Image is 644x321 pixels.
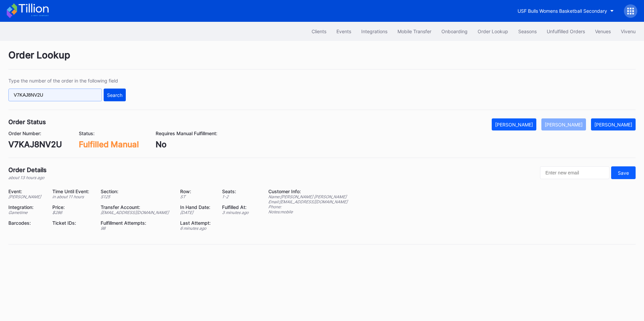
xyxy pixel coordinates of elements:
[222,204,252,210] div: Fulfilled At:
[107,92,122,98] div: Search
[101,189,172,194] div: Section:
[101,226,172,231] div: 98
[331,25,356,38] button: Events
[361,29,387,34] div: Integrations
[8,204,44,210] div: Integration:
[8,220,44,226] div: Barcodes:
[618,170,629,176] div: Save
[492,118,536,130] button: [PERSON_NAME]
[180,204,214,210] div: In Hand Date:
[611,166,636,179] button: Save
[8,89,102,101] input: GT59662
[101,194,172,199] div: S125
[8,78,126,84] div: Type the number of the order in the following field
[8,166,47,173] div: Order Details
[8,210,44,215] div: Gametime
[101,220,172,226] div: Fulfillment Attempts:
[180,189,214,194] div: Row:
[79,130,139,136] div: Status:
[436,25,473,38] button: Onboarding
[101,210,172,215] div: [EMAIL_ADDRESS][DOMAIN_NAME]
[542,25,590,38] button: Unfulfilled Orders
[52,220,92,226] div: Ticket IDs:
[156,130,217,136] div: Requires Manual Fulfillment:
[545,122,583,127] div: [PERSON_NAME]
[222,194,252,199] div: 1 - 2
[541,118,586,130] button: [PERSON_NAME]
[540,166,609,179] input: Enter new email
[8,194,44,199] div: [PERSON_NAME]
[356,25,392,38] button: Integrations
[8,175,47,180] div: about 13 hours ago
[101,204,172,210] div: Transfer Account:
[8,49,636,69] div: Order Lookup
[513,5,619,17] button: USF Bulls Womens Basketball Secondary
[8,140,62,149] div: V7KAJ8NV2U
[312,29,326,34] div: Clients
[478,29,508,34] div: Order Lookup
[518,29,537,34] div: Seasons
[268,209,347,214] div: Notes: mobile
[594,122,632,127] div: [PERSON_NAME]
[518,8,607,14] div: USF Bulls Womens Basketball Secondary
[397,29,431,34] div: Mobile Transfer
[180,194,214,199] div: ST
[268,194,347,199] div: Name: [PERSON_NAME] [PERSON_NAME]
[268,189,347,194] div: Customer Info:
[156,140,217,149] div: No
[307,25,331,38] button: Clients
[180,220,214,226] div: Last Attempt:
[180,226,214,231] div: 6 minutes ago
[591,118,636,130] button: [PERSON_NAME]
[336,29,351,34] div: Events
[52,204,92,210] div: Price:
[222,210,252,215] div: 3 minutes ago
[392,25,436,38] button: Mobile Transfer
[547,29,585,34] div: Unfulfilled Orders
[495,122,533,127] div: [PERSON_NAME]
[621,29,636,34] div: Vivenu
[268,199,347,204] div: Email: [EMAIL_ADDRESS][DOMAIN_NAME]
[52,210,92,215] div: $ 286
[52,194,92,199] div: in about 11 hours
[104,89,126,101] button: Search
[52,189,92,194] div: Time Until Event:
[513,25,542,38] button: Seasons
[8,118,46,125] div: Order Status
[8,130,62,136] div: Order Number:
[595,29,611,34] div: Venues
[473,25,513,38] button: Order Lookup
[441,29,468,34] div: Onboarding
[616,25,641,38] button: Vivenu
[79,140,139,149] div: Fulfilled Manual
[590,25,616,38] button: Venues
[8,189,44,194] div: Event:
[222,189,252,194] div: Seats:
[268,204,347,209] div: Phone:
[180,210,214,215] div: [DATE]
